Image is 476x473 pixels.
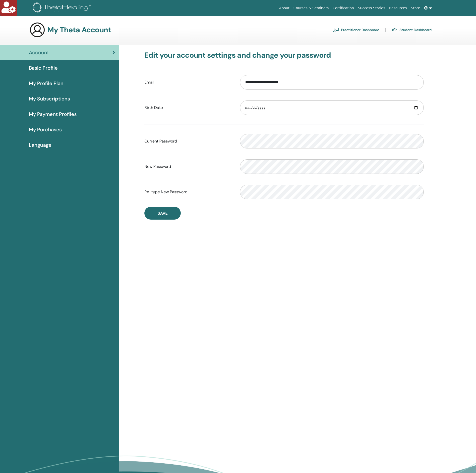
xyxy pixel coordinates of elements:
span: Save [158,211,168,216]
img: chalkboard-teacher.svg [333,28,339,32]
span: My Subscriptions [29,95,70,102]
a: Resources [387,3,409,13]
img: generic-user-icon.jpg [29,22,45,38]
a: Practitioner Dashboard [333,26,379,34]
label: Birth Date [141,103,236,112]
a: Store [409,3,422,13]
label: New Password [141,162,236,171]
h3: Edit your account settings and change your password [144,51,424,60]
span: Language [29,141,52,149]
a: Success Stories [356,3,387,13]
a: About [277,3,291,13]
img: logo.png [33,2,92,14]
span: Account [29,49,49,56]
span: My Profile Plan [29,80,63,87]
span: My Payment Profiles [29,110,77,118]
button: Save [144,207,181,220]
h3: My Theta Account [47,25,111,34]
label: Current Password [141,137,236,146]
a: Courses & Seminars [292,3,331,13]
label: Email [141,78,236,87]
a: Student Dashboard [392,26,432,34]
label: Re-type New Password [141,187,236,197]
a: Certification [331,3,356,13]
span: My Purchases [29,126,62,133]
span: Basic Profile [29,64,58,72]
img: graduation-cap.svg [392,28,398,32]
